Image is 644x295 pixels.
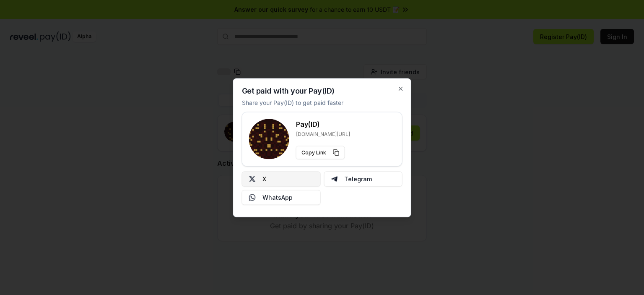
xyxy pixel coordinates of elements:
[249,194,256,201] img: Whatsapp
[242,98,343,107] p: Share your Pay(ID) to get paid faster
[242,190,321,205] button: WhatsApp
[331,175,338,182] img: Telegram
[249,175,256,182] img: X
[242,171,321,186] button: X
[296,146,345,159] button: Copy Link
[242,87,335,94] h2: Get paid with your Pay(ID)
[296,131,350,137] p: [DOMAIN_NAME][URL]
[324,171,402,186] button: Telegram
[296,119,350,129] h3: Pay(ID)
